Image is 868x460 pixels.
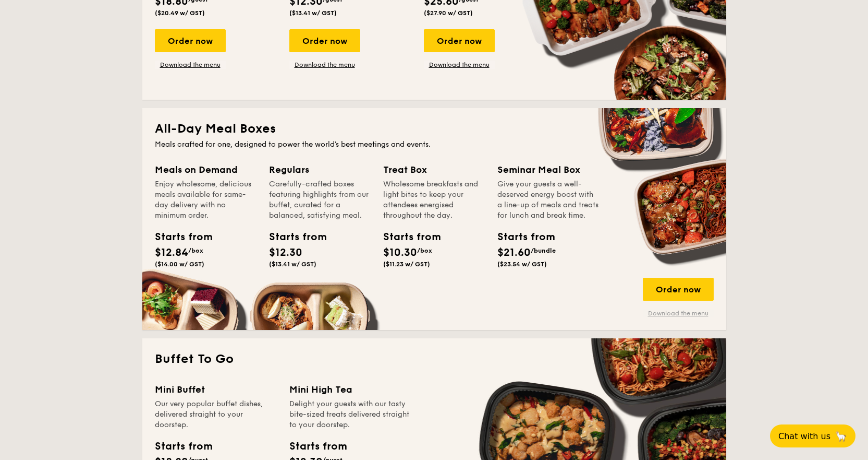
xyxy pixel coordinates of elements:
[155,382,277,397] div: Mini Buffet
[155,9,205,17] span: ($20.49 w/ GST)
[289,61,360,69] a: Download the menu
[424,29,495,52] div: Order now
[383,246,417,259] span: $10.30
[497,229,544,245] div: Starts from
[155,29,226,52] div: Order now
[531,247,556,254] span: /bundle
[155,351,714,368] h2: Buffet To Go
[289,382,411,397] div: Mini High Tea
[383,162,485,177] div: Treat Box
[383,179,485,221] div: Wholesome breakfasts and light bites to keep your attendees energised throughout the day.
[269,179,371,221] div: Carefully-crafted boxes featuring highlights from our buffet, curated for a balanced, satisfying ...
[778,431,830,441] span: Chat with us
[643,278,714,301] div: Order now
[155,439,212,454] div: Starts from
[155,61,226,69] a: Download the menu
[383,229,430,245] div: Starts from
[155,229,202,245] div: Starts from
[269,162,371,177] div: Regulars
[424,9,473,17] span: ($27.90 w/ GST)
[155,246,188,259] span: $12.84
[497,261,547,268] span: ($23.54 w/ GST)
[289,9,337,17] span: ($13.41 w/ GST)
[497,162,599,177] div: Seminar Meal Box
[155,399,277,430] div: Our very popular buffet dishes, delivered straight to your doorstep.
[770,424,855,447] button: Chat with us🦙
[155,121,714,137] h2: All-Day Meal Boxes
[497,179,599,221] div: Give your guests a well-deserved energy boost with a line-up of meals and treats for lunch and br...
[497,246,531,259] span: $21.60
[269,246,302,259] span: $12.30
[383,261,430,268] span: ($11.23 w/ GST)
[188,247,203,254] span: /box
[835,430,847,442] span: 🦙
[643,309,714,317] a: Download the menu
[269,261,316,268] span: ($13.41 w/ GST)
[155,261,204,268] span: ($14.00 w/ GST)
[417,247,432,254] span: /box
[424,61,495,69] a: Download the menu
[289,399,411,430] div: Delight your guests with our tasty bite-sized treats delivered straight to your doorstep.
[155,162,256,177] div: Meals on Demand
[289,439,346,454] div: Starts from
[289,29,360,52] div: Order now
[269,229,316,245] div: Starts from
[155,139,714,150] div: Meals crafted for one, designed to power the world's best meetings and events.
[155,179,256,221] div: Enjoy wholesome, delicious meals available for same-day delivery with no minimum order.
